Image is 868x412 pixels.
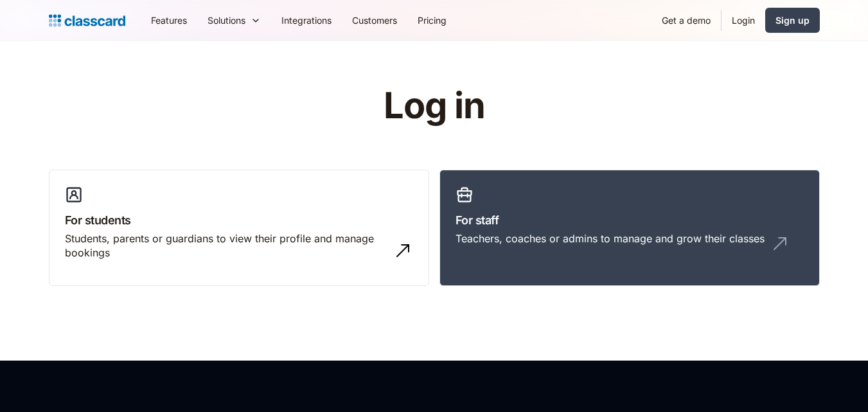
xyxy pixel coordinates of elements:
[407,6,457,35] a: Pricing
[775,13,810,27] div: Sign up
[456,231,765,246] div: Teachers, coaches or admins to manage and grow their classes
[651,6,721,35] a: Get a demo
[49,170,429,287] a: For studentsStudents, parents or guardians to view their profile and manage bookings
[141,6,197,35] a: Features
[230,86,638,126] h1: Log in
[439,170,820,287] a: For staffTeachers, coaches or admins to manage and grow their classes
[342,6,407,35] a: Customers
[49,12,125,30] a: Logo
[197,6,271,35] div: Solutions
[271,6,342,35] a: Integrations
[722,6,765,35] a: Login
[65,231,387,260] div: Students, parents or guardians to view their profile and manage bookings
[765,8,820,33] a: Sign up
[65,211,413,229] h3: For students
[456,211,804,229] h3: For staff
[208,13,245,27] div: Solutions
